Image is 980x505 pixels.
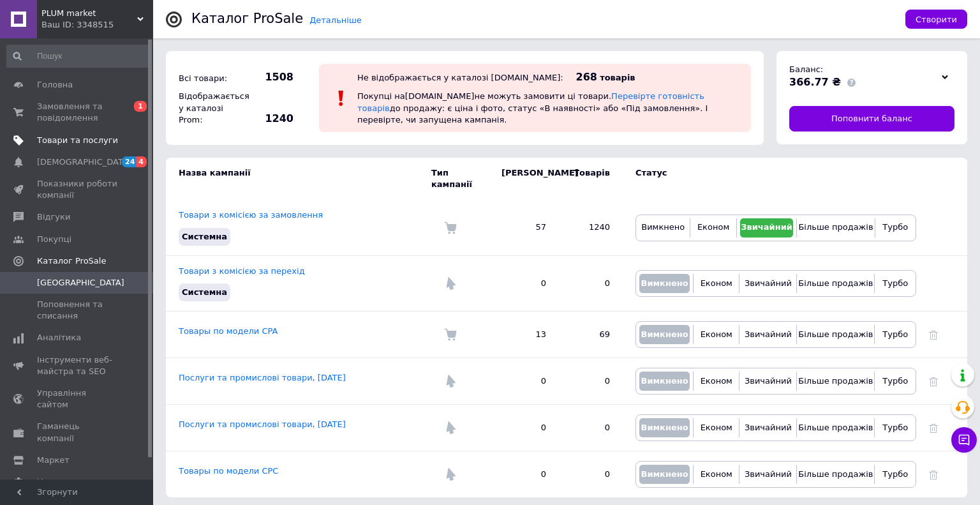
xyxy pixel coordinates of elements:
[639,372,690,391] button: Вимкнено
[800,372,871,391] button: Більше продажів
[798,469,873,479] span: Більше продажів
[179,266,305,276] a: Товари з комісією за перехід
[639,465,690,484] button: Вимкнено
[489,158,559,200] td: [PERSON_NAME]
[878,325,912,344] button: Турбо
[182,232,227,241] span: Системна
[878,274,912,293] button: Турбо
[701,376,732,386] span: Економ
[249,112,293,126] span: 1240
[701,469,732,479] span: Економ
[37,277,124,289] span: [GEOGRAPHIC_DATA]
[182,287,227,297] span: Системна
[951,427,977,453] button: Чат з покупцем
[743,418,793,437] button: Звичайний
[122,156,137,167] span: 24
[179,373,346,382] a: Послуги та промислові товари, [DATE]
[357,73,563,82] div: Не відображається у каталозі [DOMAIN_NAME]:
[745,423,792,432] span: Звичайний
[916,15,957,24] span: Створити
[6,45,151,68] input: Пошук
[559,255,623,311] td: 0
[831,113,912,124] span: Поповнити баланс
[489,358,559,405] td: 0
[639,325,690,344] button: Вимкнено
[600,73,635,82] span: товарів
[701,278,732,288] span: Економ
[444,277,457,290] img: Комісія за перехід
[798,376,873,386] span: Більше продажів
[179,419,346,429] a: Послуги та промислові товари, [DATE]
[559,358,623,405] td: 0
[134,101,147,112] span: 1
[576,71,597,83] span: 268
[905,10,967,29] button: Створити
[697,325,736,344] button: Економ
[741,222,792,232] span: Звичайний
[179,210,323,220] a: Товари з комісією за замовлення
[878,465,912,484] button: Турбо
[559,451,623,498] td: 0
[789,106,954,132] a: Поповнити баланс
[559,200,623,255] td: 1240
[641,329,688,339] span: Вимкнено
[37,178,118,201] span: Показники роботи компанії
[444,328,457,341] img: Комісія за замовлення
[882,376,908,386] span: Турбо
[37,332,81,343] span: Аналітика
[41,19,153,31] div: Ваш ID: 3348515
[37,135,118,146] span: Товари та послуги
[559,405,623,451] td: 0
[37,211,70,223] span: Відгуки
[740,218,794,237] button: Звичайний
[929,423,938,432] a: Видалити
[743,372,793,391] button: Звичайний
[745,469,792,479] span: Звичайний
[489,255,559,311] td: 0
[332,89,351,108] img: :exclamation:
[639,418,690,437] button: Вимкнено
[878,372,912,391] button: Турбо
[929,376,938,386] a: Видалити
[882,469,908,479] span: Турбо
[489,312,559,358] td: 13
[798,423,873,432] span: Більше продажів
[798,329,873,339] span: Більше продажів
[179,326,278,336] a: Товары по модели CPA
[641,278,688,288] span: Вимкнено
[444,222,457,234] img: Комісія за замовлення
[37,79,73,91] span: Головна
[444,375,457,388] img: Комісія за перехід
[745,376,792,386] span: Звичайний
[357,91,708,124] span: Покупці на [DOMAIN_NAME] не можуть замовити ці товари. до продажу: є ціна і фото, статус «В наявн...
[641,222,685,232] span: Вимкнено
[743,465,793,484] button: Звичайний
[800,274,871,293] button: Більше продажів
[879,218,912,237] button: Турбо
[249,70,293,84] span: 1508
[745,329,792,339] span: Звичайний
[641,423,688,432] span: Вимкнено
[800,465,871,484] button: Більше продажів
[745,278,792,288] span: Звичайний
[444,468,457,481] img: Комісія за перехід
[697,274,736,293] button: Економ
[175,70,246,87] div: Всі товари:
[489,451,559,498] td: 0
[179,466,278,476] a: Товары по модели CPC
[309,15,362,25] a: Детальніше
[878,418,912,437] button: Турбо
[697,465,736,484] button: Економ
[37,476,102,488] span: Налаштування
[37,234,71,245] span: Покупці
[789,76,841,88] span: 366.77 ₴
[701,329,732,339] span: Економ
[166,158,431,200] td: Назва кампанії
[882,329,908,339] span: Турбо
[701,423,732,432] span: Економ
[37,299,118,322] span: Поповнення та списання
[37,156,131,168] span: [DEMOGRAPHIC_DATA]
[743,325,793,344] button: Звичайний
[37,455,70,466] span: Маркет
[882,222,908,232] span: Турбо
